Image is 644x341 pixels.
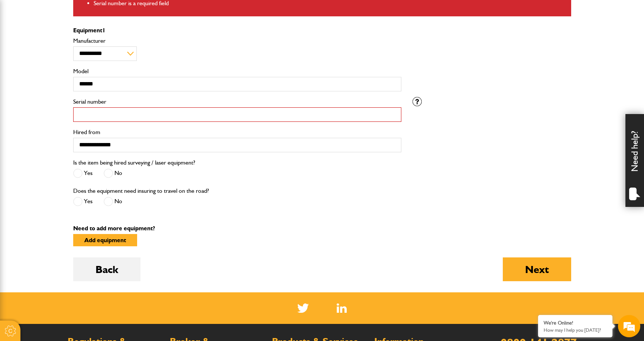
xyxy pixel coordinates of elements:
label: Serial number [73,99,401,105]
label: Yes [73,197,93,206]
label: Is the item being hired surveying / laser equipment? [73,160,195,166]
img: Linked In [337,303,347,313]
span: 1 [102,27,106,34]
label: Model [73,68,401,74]
label: Yes [73,169,93,178]
p: How may I help you today? [544,327,607,333]
a: LinkedIn [337,303,347,313]
label: Manufacturer [73,38,401,44]
p: Need to add more equipment? [73,225,571,231]
label: No [104,169,122,178]
label: Hired from [73,129,401,135]
button: Next [503,257,571,281]
p: Equipment [73,27,401,33]
button: Back [73,257,140,281]
label: Does the equipment need insuring to travel on the road? [73,188,209,194]
img: Twitter [297,303,309,313]
div: We're Online! [544,320,607,326]
button: Add equipment [73,234,137,246]
div: Need help? [625,114,644,207]
label: No [104,197,122,206]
